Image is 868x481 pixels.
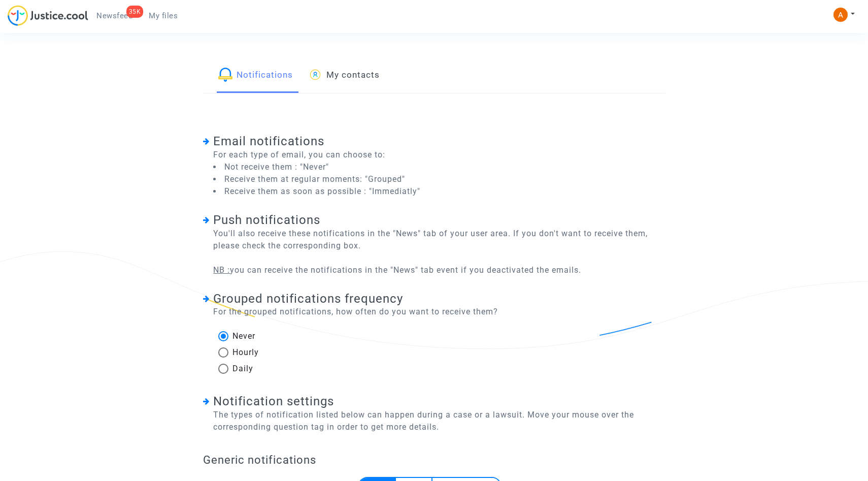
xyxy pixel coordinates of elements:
span: Daily [232,364,253,373]
span: You'll also receive these notifications in the "News" tab of your user area. If you don't want to... [203,228,665,276]
span: Hourly [232,347,259,357]
a: 35KNewsfeed [88,8,141,23]
span: For each type of email, you can choose to: [203,149,421,198]
li: Receive them at regular moments: "Grouped" [213,173,420,185]
span: For the grouped notifications, how often do you want to receive them? [203,306,498,318]
span: Notification settings [213,394,334,408]
a: Notifications [218,58,293,93]
span: Newsfeed [96,11,132,20]
li: Receive them as soon as possible : "Immediatly" [213,185,420,198]
span: Push notifications [213,213,320,227]
span: Email notifications [213,134,324,148]
span: The types of notification listed below can happen during a case or a lawsuit. Move your mouse ove... [203,409,665,433]
a: My contacts [308,58,380,93]
img: jc-logo.svg [8,5,88,26]
span: My files [149,11,178,20]
span: Never [232,331,255,341]
h4: Generic notifications [203,454,665,467]
li: Not receive them : "Never" [213,161,420,173]
span: Grouped notifications frequency [213,292,403,306]
div: 35K [126,6,144,18]
img: icon-bell-color.svg [218,68,232,82]
img: icon-user.svg [308,68,322,82]
img: ACg8ocKVT9zOMzNaKO6PaRkgDqk03EFHy1P5Y5AL6ZaxNjCEAprSaQ=s96-c [833,8,848,22]
u: NB : [213,265,230,275]
a: My files [141,8,186,23]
